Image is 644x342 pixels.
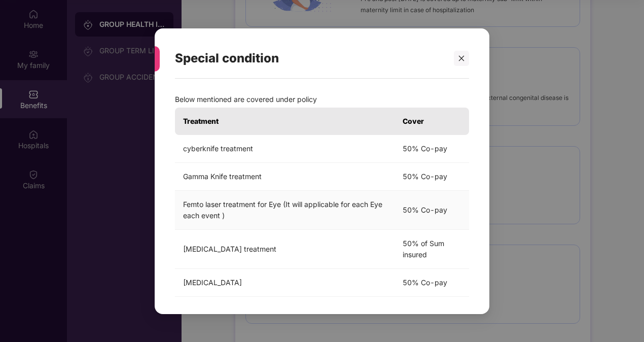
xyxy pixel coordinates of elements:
[175,162,395,190] td: Gamma Knife treatment
[175,268,395,296] td: [MEDICAL_DATA]
[395,107,469,134] th: Cover
[175,190,395,229] td: Femto laser treatment for Eye (It will applicable for each Eye each event )
[458,54,465,61] span: close
[395,190,469,229] td: 50% Co-pay
[175,134,395,162] td: cyberknife treatment
[395,229,469,268] td: 50% of Sum insured
[395,162,469,190] td: 50% Co-pay
[175,93,469,105] p: Below mentioned are covered under policy
[395,296,469,324] td: 50% Co-pay
[395,134,469,162] td: 50% Co-pay
[175,229,395,268] td: [MEDICAL_DATA] treatment
[175,107,395,134] th: Treatment
[175,296,395,324] td: [MEDICAL_DATA]
[175,39,445,78] div: Special condition
[395,268,469,296] td: 50% Co-pay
